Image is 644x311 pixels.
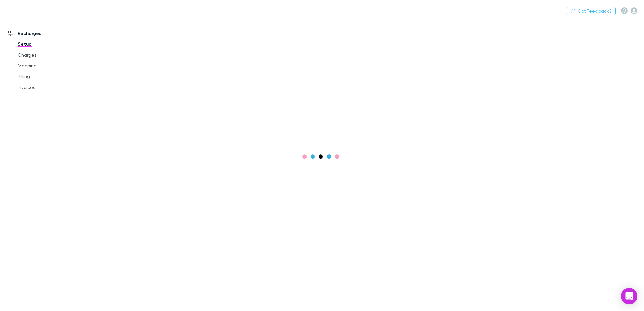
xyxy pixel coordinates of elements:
a: Charges [11,49,91,60]
a: Setup [11,39,91,49]
a: Recharges [1,28,91,39]
div: Open Intercom Messenger [621,288,637,304]
button: Got Feedback? [566,7,616,15]
a: Billing [11,71,91,82]
a: Mapping [11,60,91,71]
a: Invoices [11,82,91,93]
